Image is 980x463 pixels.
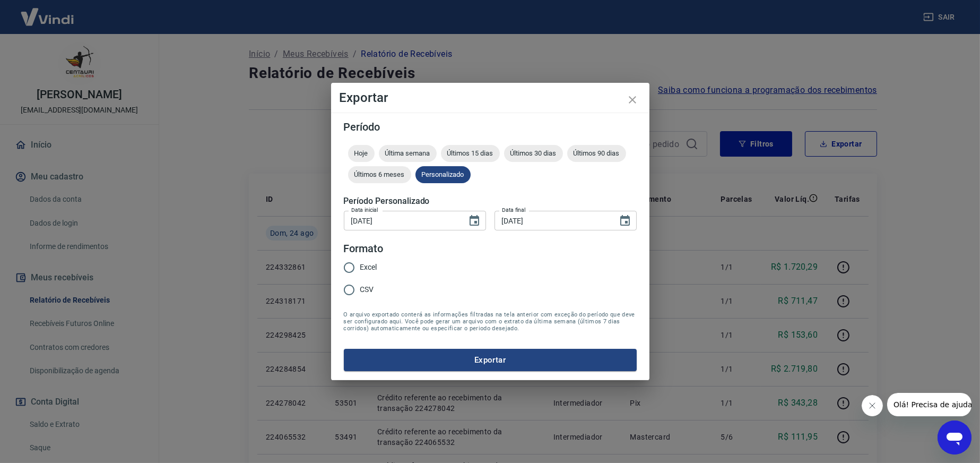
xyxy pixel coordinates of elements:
[348,149,375,157] span: Hoje
[379,145,437,162] div: Última semana
[344,122,637,132] h5: Período
[344,311,637,332] span: O arquivo exportado conterá as informações filtradas na tela anterior com exceção do período que ...
[344,196,637,207] h5: Período Personalizado
[502,206,526,214] label: Data final
[340,91,641,104] h4: Exportar
[348,145,375,162] div: Hoje
[862,395,883,416] iframe: Fechar mensagem
[938,421,972,455] iframe: Botão para abrir a janela de mensagens
[344,241,384,256] legend: Formato
[344,349,637,371] button: Exportar
[504,145,563,162] div: Últimos 30 dias
[441,145,500,162] div: Últimos 15 dias
[567,145,626,162] div: Últimos 90 dias
[504,149,563,157] span: Últimos 30 dias
[6,7,89,16] span: Olá! Precisa de ajuda?
[614,210,636,231] button: Choose date, selected date is 25 de ago de 2025
[360,262,377,273] span: Excel
[348,170,411,178] span: Últimos 6 meses
[495,211,610,230] input: DD/MM/YYYY
[415,170,471,178] span: Personalizado
[351,206,378,214] label: Data inicial
[360,284,374,295] span: CSV
[344,211,459,230] input: DD/MM/YYYY
[567,149,626,157] span: Últimos 90 dias
[464,210,485,231] button: Choose date, selected date is 22 de ago de 2025
[620,87,645,113] button: close
[887,393,972,416] iframe: Mensagem da empresa
[379,149,437,157] span: Última semana
[348,166,411,183] div: Últimos 6 meses
[415,166,471,183] div: Personalizado
[441,149,500,157] span: Últimos 15 dias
